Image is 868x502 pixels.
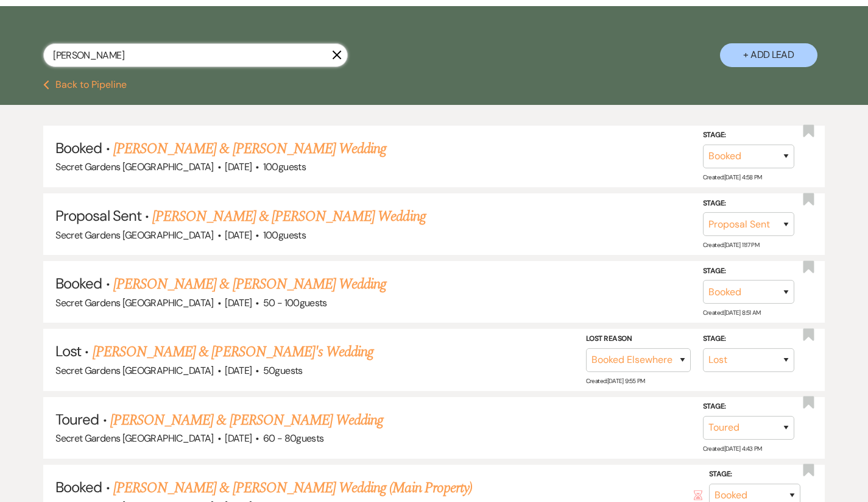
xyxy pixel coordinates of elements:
span: Toured [55,410,99,429]
a: [PERSON_NAME] & [PERSON_NAME] Wedding [110,409,383,431]
span: Secret Gardens [GEOGRAPHIC_DATA] [55,296,214,309]
input: Search by name, event date, email address or phone number [43,43,348,67]
button: + Add Lead [720,43,817,67]
label: Stage: [709,468,800,481]
label: Stage: [703,196,794,210]
a: [PERSON_NAME] & [PERSON_NAME]'s Wedding [93,341,374,363]
a: [PERSON_NAME] & [PERSON_NAME] Wedding [113,138,386,160]
span: Created: [DATE] 8:51 AM [703,309,761,317]
span: 100 guests [263,229,306,242]
a: [PERSON_NAME] & [PERSON_NAME] Wedding (Main Property) [113,477,472,499]
span: Secret Gardens [GEOGRAPHIC_DATA] [55,160,214,173]
span: Booked [55,274,102,293]
span: Secret Gardens [GEOGRAPHIC_DATA] [55,229,214,242]
span: Created: [DATE] 11:17 PM [703,241,759,249]
span: Booked [55,478,102,497]
a: [PERSON_NAME] & [PERSON_NAME] Wedding [113,273,386,295]
span: Secret Gardens [GEOGRAPHIC_DATA] [55,364,214,377]
span: [DATE] [225,432,252,445]
span: Proposal Sent [55,206,141,225]
label: Stage: [703,400,794,414]
label: Stage: [703,332,794,346]
span: Created: [DATE] 4:43 PM [703,445,762,453]
span: 100 guests [263,160,306,173]
label: Stage: [703,265,794,278]
button: Back to Pipeline [43,80,127,90]
span: [DATE] [225,229,252,242]
label: Stage: [703,129,794,142]
span: [DATE] [225,296,252,309]
span: [DATE] [225,364,252,377]
span: Created: [DATE] 9:55 PM [586,376,645,384]
span: 50 guests [263,364,303,377]
span: [DATE] [225,160,252,173]
span: Booked [55,138,102,157]
span: Lost [55,342,81,360]
span: 60 - 80 guests [263,432,324,445]
label: Lost Reason [586,332,691,346]
span: Created: [DATE] 4:58 PM [703,173,762,181]
span: Secret Gardens [GEOGRAPHIC_DATA] [55,432,214,445]
a: [PERSON_NAME] & [PERSON_NAME] Wedding [152,206,425,228]
span: 50 - 100 guests [263,296,327,309]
